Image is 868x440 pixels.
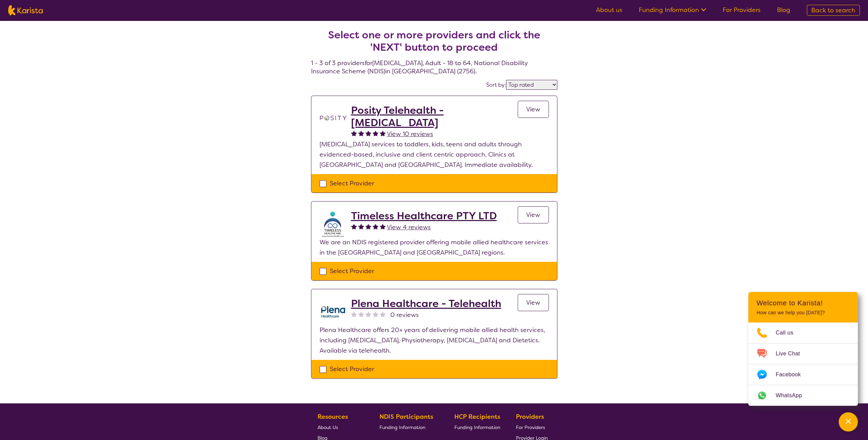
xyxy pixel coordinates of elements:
h2: Select one or more providers and click the 'NEXT' button to proceed [319,29,549,53]
img: fullstar [351,130,357,136]
a: Timeless Healthcare PTY LTD [351,210,497,222]
p: We are an NDIS registered provider offering mobile allied healthcare services in the [GEOGRAPHIC_... [320,237,549,258]
a: Blog [777,6,790,14]
span: 0 reviews [390,310,419,320]
img: nonereviewstar [365,311,371,317]
span: Funding Information [454,424,500,430]
a: Web link opens in a new tab. [748,385,858,406]
a: Posity Telehealth - [MEDICAL_DATA] [351,104,518,129]
img: fullstar [380,130,386,136]
img: fullstar [380,223,386,229]
img: fullstar [365,223,371,229]
span: View [526,211,540,219]
span: WhatsApp [776,390,810,401]
a: Plena Healthcare - Telehealth [351,297,501,310]
label: Sort by: [486,81,506,88]
a: Funding Information [639,6,706,14]
img: nonereviewstar [380,311,386,317]
a: View 10 reviews [387,129,433,139]
a: For Providers [723,6,761,14]
b: Providers [516,413,544,421]
img: fullstar [358,130,364,136]
span: View [526,105,540,113]
a: Back to search [807,5,860,16]
span: Call us [776,328,802,338]
img: nonereviewstar [351,311,357,317]
button: Channel Menu [839,412,858,431]
span: About Us [318,424,338,430]
h2: Welcome to Karista! [756,299,850,307]
p: [MEDICAL_DATA] services to toddlers, kids, teens and adults through evidenced-based, inclusive an... [320,139,549,170]
span: Back to search [811,6,855,14]
b: Resources [318,413,348,421]
a: View [518,206,549,223]
img: fullstar [351,223,357,229]
a: For Providers [516,422,548,432]
img: nonereviewstar [373,311,378,317]
span: Facebook [776,369,809,380]
span: View [526,298,540,307]
img: t1bslo80pcylnzwjhndq.png [320,104,347,132]
img: nonereviewstar [358,311,364,317]
a: Funding Information [454,422,500,432]
a: View [518,294,549,311]
p: Plena Healthcare offers 20+ years of delivering mobile allied health services, including [MEDICAL... [320,325,549,356]
h4: 1 - 3 of 3 providers for [MEDICAL_DATA] , Adult - 18 to 64 , National Disability Insurance Scheme... [311,12,557,75]
a: View [518,101,549,118]
a: About us [596,6,622,14]
img: qwv9egg5taowukv2xnze.png [320,297,347,325]
span: Live Chat [776,349,808,359]
img: Karista logo [8,5,43,15]
span: View 4 reviews [387,223,431,231]
a: About Us [318,422,363,432]
img: fullstar [365,130,371,136]
img: fullstar [373,130,378,136]
span: For Providers [516,424,545,430]
img: fullstar [358,223,364,229]
span: View 10 reviews [387,130,433,138]
b: NDIS Participants [379,413,433,421]
a: View 4 reviews [387,222,431,232]
p: How can we help you [DATE]? [756,310,850,316]
img: fullstar [373,223,378,229]
a: Funding Information [379,422,438,432]
div: Channel Menu [748,292,858,406]
img: crpuwnkay6cgqnsg7el4.jpg [320,210,347,237]
span: Funding Information [379,424,425,430]
b: HCP Recipients [454,413,500,421]
ul: Choose channel [748,322,858,406]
